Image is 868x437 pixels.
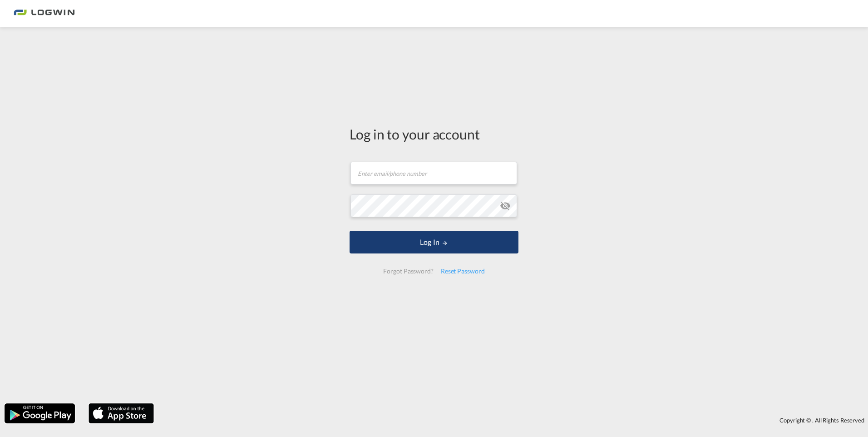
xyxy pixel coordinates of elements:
div: Copyright © . All Rights Reserved [158,412,868,428]
button: LOGIN [350,231,518,253]
div: Reset Password [437,263,488,279]
div: Forgot Password? [380,263,437,279]
img: bc73a0e0d8c111efacd525e4c8ad7d32.png [14,4,75,24]
img: google.png [4,402,76,424]
md-icon: icon-eye-off [500,200,511,211]
div: Log in to your account [350,124,518,144]
img: apple.png [88,402,155,424]
input: Enter email/phone number [350,162,517,184]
